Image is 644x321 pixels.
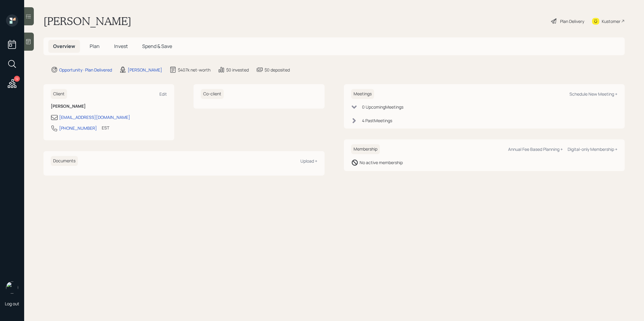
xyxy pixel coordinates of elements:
[264,67,290,73] div: $0 deposited
[128,67,162,73] div: [PERSON_NAME]
[14,76,20,82] div: 12
[226,67,249,73] div: $0 invested
[53,43,75,49] span: Overview
[59,67,112,73] div: Opportunity · Plan Delivered
[59,125,97,131] div: [PHONE_NUMBER]
[569,91,617,97] div: Schedule New Meeting +
[114,43,128,49] span: Invest
[43,14,131,28] h1: [PERSON_NAME]
[300,158,317,164] div: Upload +
[568,146,617,152] div: Digital-only Membership +
[360,159,403,166] div: No active membership
[351,89,374,99] h6: Meetings
[90,43,100,49] span: Plan
[201,89,224,99] h6: Co-client
[159,91,167,97] div: Edit
[362,117,392,124] div: 4 Past Meeting s
[102,125,109,131] div: EST
[362,104,403,110] div: 0 Upcoming Meeting s
[59,114,130,120] div: [EMAIL_ADDRESS][DOMAIN_NAME]
[351,144,380,154] h6: Membership
[51,156,78,166] h6: Documents
[560,18,584,24] div: Plan Delivery
[602,18,620,24] div: Kustomer
[508,146,563,152] div: Annual Fee Based Planning +
[142,43,172,49] span: Spend & Save
[51,89,67,99] h6: Client
[5,301,19,307] div: Log out
[6,281,18,294] img: treva-nostdahl-headshot.png
[178,67,210,73] div: $407k net-worth
[51,104,167,109] h6: [PERSON_NAME]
